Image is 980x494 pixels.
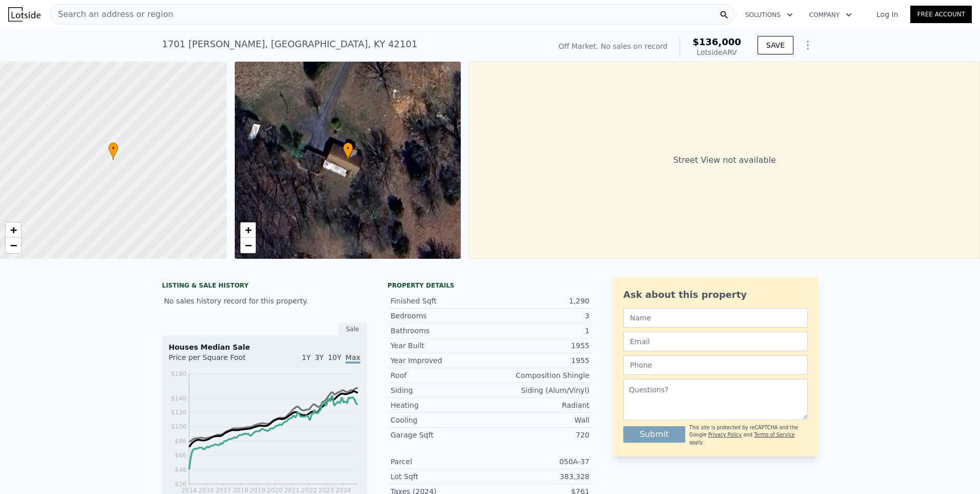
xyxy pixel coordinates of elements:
[490,471,589,482] div: 383,328
[391,311,490,321] div: Bedrooms
[623,332,808,351] input: Email
[490,400,589,410] div: Radiant
[864,9,910,20] a: Log In
[10,223,17,236] span: +
[169,342,360,352] div: Houses Median Sale
[391,326,490,336] div: Bathrooms
[391,385,490,395] div: Siding
[233,487,249,494] tspan: 2018
[623,355,808,375] input: Phone
[318,487,334,494] tspan: 2023
[391,430,490,440] div: Garage Sqft
[559,41,667,51] div: Off Market. No sales on record
[798,35,818,55] button: Show Options
[315,353,323,362] span: 3Y
[490,385,589,395] div: Siding (Alum/Vinyl)
[250,487,266,494] tspan: 2019
[391,370,490,381] div: Roof
[689,424,808,446] div: This site is protected by reCAPTCHA and the Google and apply.
[302,353,311,362] span: 1Y
[328,353,341,362] span: 10Y
[623,426,685,443] button: Submit
[387,281,593,290] div: Property details
[490,311,589,321] div: 3
[175,466,187,473] tspan: $46
[335,487,351,494] tspan: 2024
[490,457,589,467] div: 050A-37
[490,296,589,306] div: 1,290
[490,430,589,440] div: 720
[244,239,251,252] span: −
[391,340,490,351] div: Year Built
[6,222,21,238] a: Zoom in
[758,36,793,54] button: SAVE
[469,62,980,259] div: Street View not available
[490,326,589,336] div: 1
[6,238,21,253] a: Zoom out
[181,487,197,494] tspan: 2014
[175,452,187,459] tspan: $66
[175,481,187,488] tspan: $26
[692,36,741,47] span: $136,000
[244,223,251,236] span: +
[240,238,256,253] a: Zoom out
[171,423,187,430] tspan: $106
[754,432,794,438] a: Terms of Service
[391,457,490,467] div: Parcel
[162,281,367,292] div: LISTING & SALE HISTORY
[910,6,972,23] a: Free Account
[391,415,490,425] div: Cooling
[301,487,317,494] tspan: 2022
[343,142,353,160] div: •
[343,144,353,153] span: •
[175,438,187,445] tspan: $86
[391,355,490,366] div: Year Improved
[490,355,589,366] div: 1955
[162,292,367,310] div: No sales history record for this property.
[338,322,367,336] div: Sale
[692,47,741,58] div: Lotside ARV
[171,395,187,402] tspan: $146
[108,142,118,160] div: •
[240,222,256,238] a: Zoom in
[216,487,232,494] tspan: 2017
[162,37,417,51] div: 1701 [PERSON_NAME] , [GEOGRAPHIC_DATA] , KY 42101
[198,487,214,494] tspan: 2016
[490,415,589,425] div: Wall
[490,370,589,381] div: Composition Shingle
[284,487,300,494] tspan: 2021
[171,370,187,377] tspan: $180
[391,400,490,410] div: Heating
[8,7,40,22] img: Lotside
[391,296,490,306] div: Finished Sqft
[267,487,283,494] tspan: 2020
[10,239,17,252] span: −
[737,6,801,24] button: Solutions
[171,409,187,416] tspan: $126
[801,6,860,24] button: Company
[50,8,173,21] span: Search an address or region
[623,288,808,302] div: Ask about this property
[490,340,589,351] div: 1955
[169,352,264,369] div: Price per Square Foot
[108,144,118,153] span: •
[708,432,742,438] a: Privacy Policy
[391,471,490,482] div: Lot Sqft
[623,308,808,328] input: Name
[345,353,360,364] span: Max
